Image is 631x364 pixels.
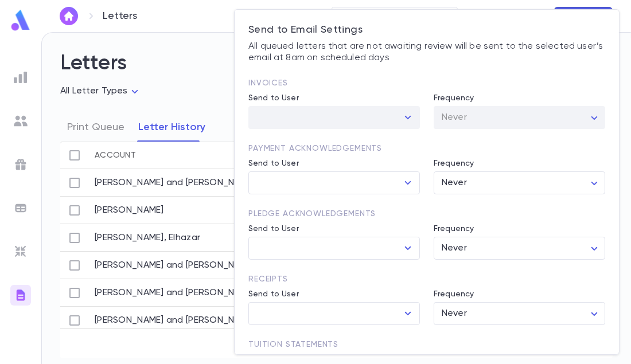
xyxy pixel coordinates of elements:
span: Invoices [248,79,288,87]
span: Receipts [248,275,288,283]
div: Never [434,172,605,194]
div: Never [434,237,605,260]
label: Frequency [434,93,474,103]
button: Open [400,240,416,256]
div: Never [434,303,605,325]
span: Never [442,178,467,187]
button: Open [400,175,416,191]
span: Payment Acknowledgements [248,144,382,152]
span: Tuition Statements [248,340,338,349]
label: Send to User [248,159,299,168]
label: Send to User [248,93,299,103]
label: Frequency [434,289,474,299]
label: Send to User [248,289,299,299]
span: Send to Email Settings [248,25,363,35]
label: Frequency [434,159,474,168]
div: Never [434,107,605,129]
span: Never [442,244,467,253]
span: Pledge Acknowledgements [248,210,376,218]
span: Never [442,309,467,318]
button: Open [400,306,416,322]
label: Frequency [434,224,474,233]
span: Never [442,113,467,122]
label: Send to User [248,224,299,233]
p: All queued letters that are not awaiting review will be sent to the selected user’s email at 8am ... [248,41,605,64]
